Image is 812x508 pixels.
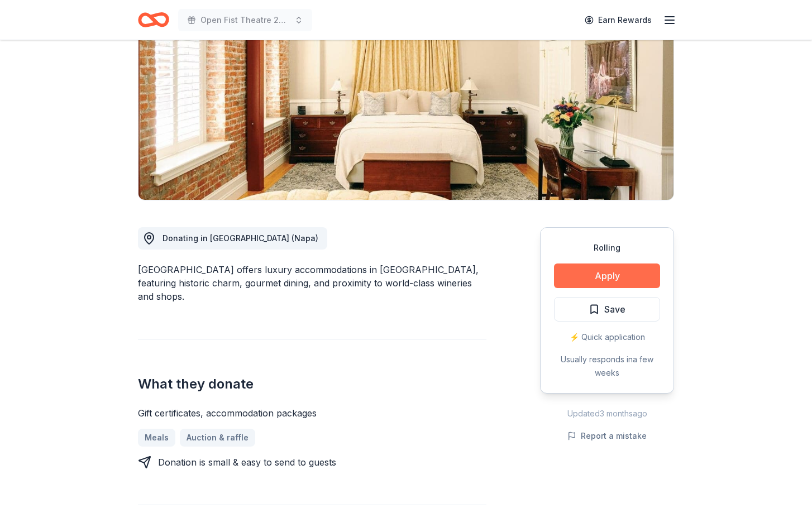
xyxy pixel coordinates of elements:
[554,263,660,288] button: Apply
[158,456,336,469] div: Donation is small & easy to send to guests
[578,10,658,30] a: Earn Rewards
[138,429,175,447] a: Meals
[138,406,486,420] div: Gift certificates, accommodation packages
[178,9,312,31] button: Open Fist Theatre 2025 Gala: A Night at the Museum
[163,233,318,243] span: Donating in [GEOGRAPHIC_DATA] (Napa)
[554,297,660,322] button: Save
[554,330,660,344] div: ⚡️ Quick application
[554,241,660,255] div: Rolling
[180,429,255,447] a: Auction & raffle
[567,429,647,443] button: Report a mistake
[138,375,486,393] h2: What they donate
[540,407,674,420] div: Updated 3 months ago
[554,353,660,380] div: Usually responds in a few weeks
[604,302,625,317] span: Save
[138,263,486,303] div: [GEOGRAPHIC_DATA] offers luxury accommodations in [GEOGRAPHIC_DATA], featuring historic charm, go...
[200,13,290,27] span: Open Fist Theatre 2025 Gala: A Night at the Museum
[138,7,169,33] a: Home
